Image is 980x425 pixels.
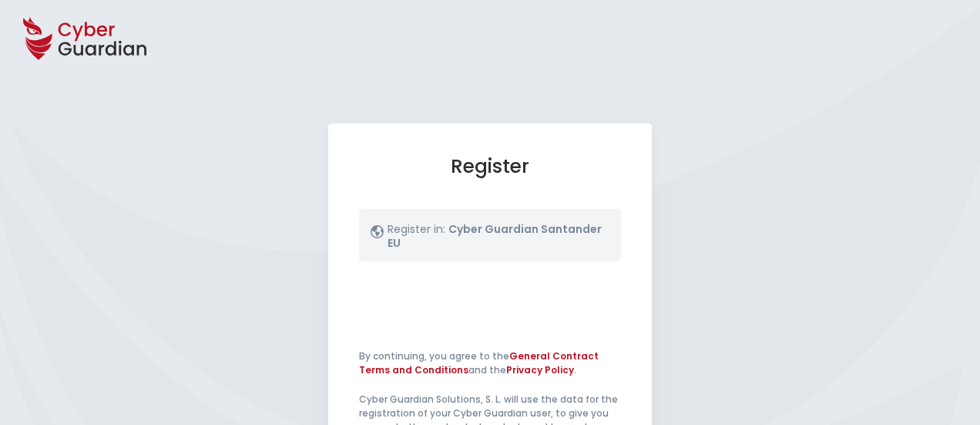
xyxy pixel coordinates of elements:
h1: Register [359,154,621,178]
a: Privacy Policy [506,363,574,376]
b: Cyber Guardian Santander EU [388,221,602,251]
a: General Contract Terms and Conditions [359,349,599,376]
p: By continuing, you agree to the and the . [359,349,621,377]
p: Register in: [388,223,609,258]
